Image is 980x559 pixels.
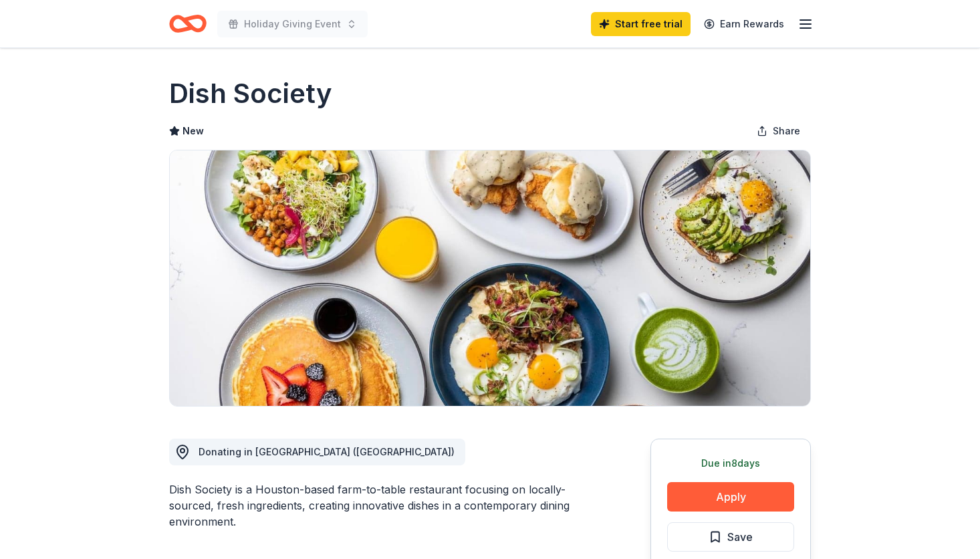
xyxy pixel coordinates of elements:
span: Save [727,528,753,546]
div: Due in 8 days [667,455,794,471]
span: Share [773,123,800,139]
button: Apply [667,482,794,512]
div: Dish Society is a Houston-based farm-to-table restaurant focusing on locally-sourced, fresh ingre... [169,481,586,530]
button: Save [667,522,794,552]
a: Start free trial [591,12,691,36]
span: Holiday Giving Event [244,16,341,32]
a: Earn Rewards [696,12,792,36]
button: Holiday Giving Event [217,11,368,37]
span: New [182,123,204,139]
h1: Dish Society [169,75,332,112]
span: Donating in [GEOGRAPHIC_DATA] ([GEOGRAPHIC_DATA]) [199,446,455,457]
a: Home [169,8,207,39]
img: Image for Dish Society [170,150,810,406]
button: Share [746,118,811,144]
